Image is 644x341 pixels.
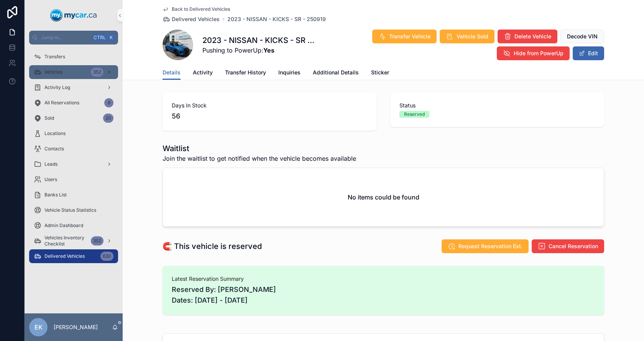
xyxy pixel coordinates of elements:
[44,176,57,183] span: Users
[227,15,326,23] a: 2023 - NISSAN - KICKS - SR - 250919
[93,34,107,41] span: Ctrl
[172,111,367,122] span: 56
[348,193,419,202] h2: No items could be found
[44,192,67,198] span: Banks List
[458,242,522,250] span: Request Reservation Ext.
[29,234,118,248] a: Vehicles Inventory Checklist352
[44,54,65,60] span: Transfers
[103,114,113,123] div: 20
[567,33,598,40] span: Decode VIN
[163,241,262,252] h1: 🧲 This vehicle is reserved
[50,9,97,21] img: App logo
[163,69,181,76] span: Details
[532,239,604,253] button: Cancel Reservation
[29,65,118,79] a: Vehicles352
[100,252,113,261] div: 630
[573,46,604,60] button: Edit
[193,66,213,81] a: Activity
[372,30,437,43] button: Transfer Vehicle
[560,30,604,43] button: Decode VIN
[442,239,529,253] button: Request Reservation Ext.
[108,35,114,41] span: K
[172,284,595,306] span: Reserved By: [PERSON_NAME] Dates: [DATE] - [DATE]
[29,96,118,110] a: All Reservations8
[163,15,220,23] a: Delivered Vehicles
[41,35,90,41] span: Jump to...
[371,66,389,81] a: Sticker
[29,173,118,186] a: Users
[54,323,98,331] p: [PERSON_NAME]
[263,46,274,54] strong: Yes
[514,49,563,57] span: Hide from PowerUp
[371,69,389,76] span: Sticker
[29,81,118,94] a: Activity Log
[34,323,43,332] span: EK
[29,219,118,232] a: Admin Dashboard
[497,46,570,60] button: Hide from PowerUp
[313,66,359,81] a: Additional Details
[44,100,79,106] span: All Reservations
[44,130,66,137] span: Locations
[44,69,62,75] span: Vehicles
[29,31,118,44] button: Jump to...CtrlK
[29,127,118,140] a: Locations
[163,66,181,80] a: Details
[172,15,220,23] span: Delivered Vehicles
[25,44,123,273] div: scrollable content
[44,161,58,167] span: Leads
[278,69,301,76] span: Inquiries
[44,235,88,247] span: Vehicles Inventory Checklist
[91,68,103,77] div: 352
[44,84,70,91] span: Activity Log
[104,98,113,107] div: 8
[225,66,266,81] a: Transfer History
[404,111,425,118] div: Reserved
[29,142,118,156] a: Contacts
[278,66,301,81] a: Inquiries
[549,242,598,250] span: Cancel Reservation
[29,157,118,171] a: Leads
[440,30,495,43] button: Vehicle Sold
[514,33,551,40] span: Delete Vehicle
[172,102,367,109] span: Days In Stock
[202,46,316,55] span: Pushing to PowerUp:
[44,222,83,229] span: Admin Dashboard
[313,69,359,76] span: Additional Details
[29,249,118,263] a: Delivered Vehicles630
[399,102,595,109] span: Status
[172,6,230,12] span: Back to Delivered Vehicles
[29,50,118,64] a: Transfers
[457,33,488,40] span: Vehicle Sold
[193,69,213,76] span: Activity
[163,6,230,12] a: Back to Delivered Vehicles
[202,35,316,46] h1: 2023 - NISSAN - KICKS - SR - 250919
[163,154,356,163] span: Join the waitlist to get notified when the vehicle becomes available
[163,143,356,154] h1: Waitlist
[29,111,118,125] a: Sold20
[44,115,54,121] span: Sold
[29,188,118,202] a: Banks List
[172,275,595,283] span: Latest Reservation Summary
[91,236,103,245] div: 352
[389,33,430,40] span: Transfer Vehicle
[44,207,96,213] span: Vehicle Status Statistics
[29,203,118,217] a: Vehicle Status Statistics
[498,30,557,43] button: Delete Vehicle
[44,253,85,259] span: Delivered Vehicles
[225,69,266,76] span: Transfer History
[44,146,64,152] span: Contacts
